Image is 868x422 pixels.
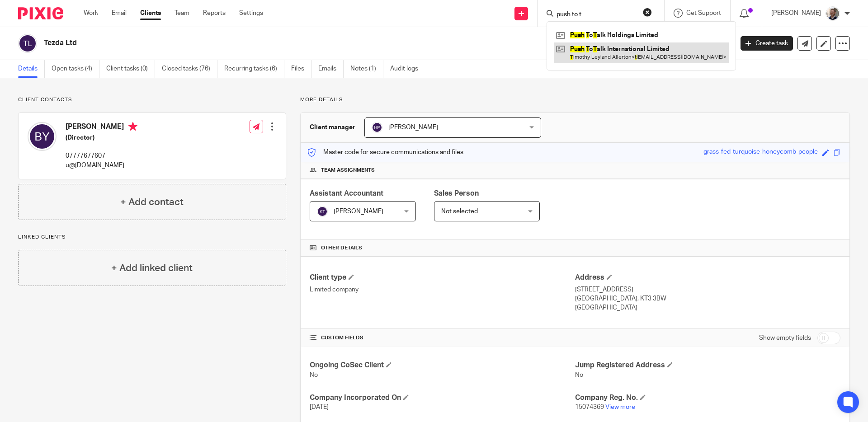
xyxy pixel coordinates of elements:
[310,404,329,410] span: [DATE]
[310,123,355,132] h3: Client manager
[111,261,193,275] h4: + Add linked client
[120,195,184,209] h4: + Add contact
[434,190,479,197] span: Sales Person
[18,7,63,19] img: Pixie
[388,124,438,131] span: [PERSON_NAME]
[310,273,575,282] h4: Client type
[318,60,344,78] a: Emails
[575,393,840,403] h4: Company Reg. No.
[556,11,637,19] input: Search
[605,404,635,410] a: View more
[310,334,575,342] h4: CUSTOM FIELDS
[112,9,127,18] a: Email
[310,190,383,197] span: Assistant Accountant
[390,60,425,78] a: Audit logs
[703,147,818,158] div: grass-fed-turquoise-honeycomb-people
[307,148,463,157] p: Master code for secure communications and files
[310,372,318,378] span: No
[686,10,721,16] span: Get Support
[575,294,840,303] p: [GEOGRAPHIC_DATA], KT3 3BW
[18,60,45,78] a: Details
[128,122,137,131] i: Primary
[334,208,383,215] span: [PERSON_NAME]
[84,9,98,18] a: Work
[310,361,575,370] h4: Ongoing CoSec Client
[239,9,263,18] a: Settings
[317,206,328,217] img: svg%3E
[372,122,382,133] img: svg%3E
[162,60,217,78] a: Closed tasks (76)
[66,122,137,133] h4: [PERSON_NAME]
[291,60,311,78] a: Files
[66,151,137,160] p: 07777677607
[575,404,604,410] span: 15074369
[66,133,137,142] h5: (Director)
[759,333,811,342] label: Show empty fields
[44,38,590,48] h2: Tezda Ltd
[441,208,478,215] span: Not selected
[310,285,575,294] p: Limited company
[203,9,226,18] a: Reports
[575,303,840,312] p: [GEOGRAPHIC_DATA]
[224,60,284,78] a: Recurring tasks (6)
[140,9,161,18] a: Clients
[575,361,840,370] h4: Jump Registered Address
[18,96,286,103] p: Client contacts
[300,96,850,103] p: More details
[52,60,99,78] a: Open tasks (4)
[575,273,840,282] h4: Address
[310,393,575,403] h4: Company Incorporated On
[321,244,362,252] span: Other details
[28,122,57,151] img: svg%3E
[350,60,383,78] a: Notes (1)
[66,161,137,170] p: u@[DOMAIN_NAME]
[106,60,155,78] a: Client tasks (0)
[575,285,840,294] p: [STREET_ADDRESS]
[826,6,840,21] img: Matt%20Circle.png
[321,167,375,174] span: Team assignments
[175,9,189,18] a: Team
[18,34,37,53] img: svg%3E
[771,9,821,18] p: [PERSON_NAME]
[643,8,652,17] button: Clear
[18,234,286,241] p: Linked clients
[741,36,793,51] a: Create task
[575,372,583,378] span: No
